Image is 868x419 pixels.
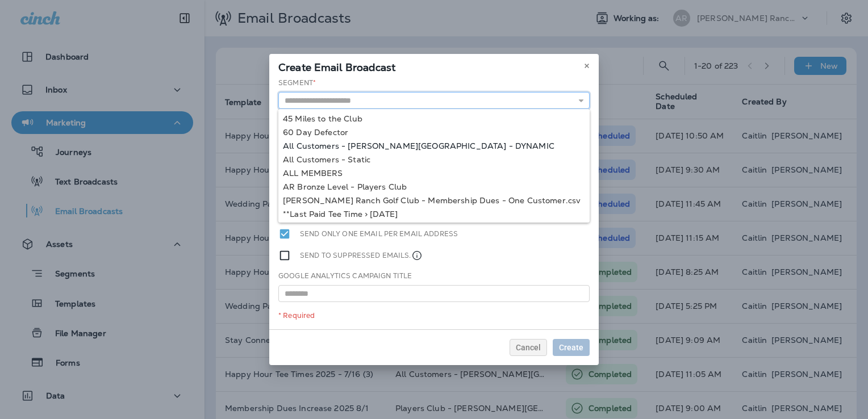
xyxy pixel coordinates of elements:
div: [PERSON_NAME] Ranch Golf Club - Membership Dues - One Customer.csv [283,196,585,205]
label: Segment [278,78,316,87]
span: Cancel [516,343,541,351]
div: All Customers - [PERSON_NAME][GEOGRAPHIC_DATA] - DYNAMIC [283,141,585,150]
div: * Required [278,311,590,320]
div: ALL MEMBERS [283,169,585,178]
span: Create [559,343,583,351]
div: AR Bronze Level - Players Club [283,182,585,191]
div: All Customers - Static [283,155,585,164]
button: Create [553,339,590,356]
div: Create Email Broadcast [269,54,599,78]
button: Cancel [510,339,547,356]
label: Google Analytics Campaign Title [278,271,412,280]
div: 45 Miles to the Club [283,114,585,123]
div: 60 Day Defector [283,128,585,137]
label: Send to suppressed emails. [300,249,423,262]
label: Send only one email per email address [300,228,458,240]
div: **Last Paid Tee Time > [DATE] [283,209,585,219]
